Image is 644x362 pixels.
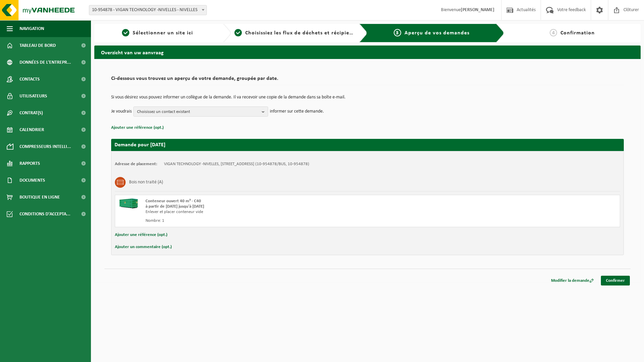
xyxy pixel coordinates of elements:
span: Confirmation [560,30,595,36]
strong: à partir de [DATE] jusqu'à [DATE] [146,204,204,209]
span: Calendrier [20,121,44,138]
span: Données de l'entrepr... [20,54,71,71]
span: Documents [20,172,45,189]
span: Contrat(s) [20,104,43,121]
span: Contacts [20,71,40,88]
span: Navigation [20,20,44,37]
span: 10-954878 - VIGAN TECHNOLOGY -NIVELLES - NIVELLES [89,5,207,15]
button: Ajouter une référence (opt.) [115,231,167,239]
span: 10-954878 - VIGAN TECHNOLOGY -NIVELLES - NIVELLES [89,5,206,15]
span: 4 [550,29,557,36]
button: Ajouter un commentaire (opt.) [115,243,172,251]
span: Sélectionner un site ici [133,30,193,36]
span: Conditions d'accepta... [20,206,70,222]
span: Choisissez un contact existant [137,107,259,117]
a: Confirmer [601,276,630,285]
h2: Ci-dessous vous trouvez un aperçu de votre demande, groupée par date. [111,76,624,85]
p: Si vous désirez vous pouvez informer un collègue de la demande. Il va recevoir une copie de la de... [111,95,624,100]
strong: Adresse de placement: [115,162,157,166]
div: Enlever et placer conteneur vide [146,209,394,215]
span: 3 [394,29,401,36]
span: Tableau de bord [20,37,56,54]
a: Modifier la demande [546,276,599,285]
span: Rapports [20,155,40,172]
button: Choisissez un contact existant [133,107,268,117]
a: 1Sélectionner un site ici [98,29,218,37]
button: Ajouter une référence (opt.) [111,123,164,132]
strong: Demande pour [DATE] [115,142,165,148]
div: Nombre: 1 [146,218,394,223]
span: Compresseurs intelli... [20,138,71,155]
h2: Overzicht van uw aanvraag [94,46,641,59]
p: informer sur cette demande. [270,107,324,117]
span: Utilisateurs [20,88,47,104]
a: 2Choisissiez les flux de déchets et récipients [234,29,354,37]
td: VIGAN TECHNOLOGY -NIVELLES, [STREET_ADDRESS] (10-954878/BUS, 10-954878) [164,161,309,167]
img: HK-XC-40-GN-00.png [119,199,139,209]
span: 1 [122,29,129,36]
span: 2 [234,29,242,36]
strong: [PERSON_NAME] [461,7,494,12]
span: Aperçu de vos demandes [405,30,470,36]
span: Choisissiez les flux de déchets et récipients [245,30,357,36]
span: Conteneur ouvert 40 m³ - C40 [146,199,201,203]
p: Je voudrais [111,107,132,117]
span: Boutique en ligne [20,189,60,206]
h3: Bois non traité (A) [129,177,163,188]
